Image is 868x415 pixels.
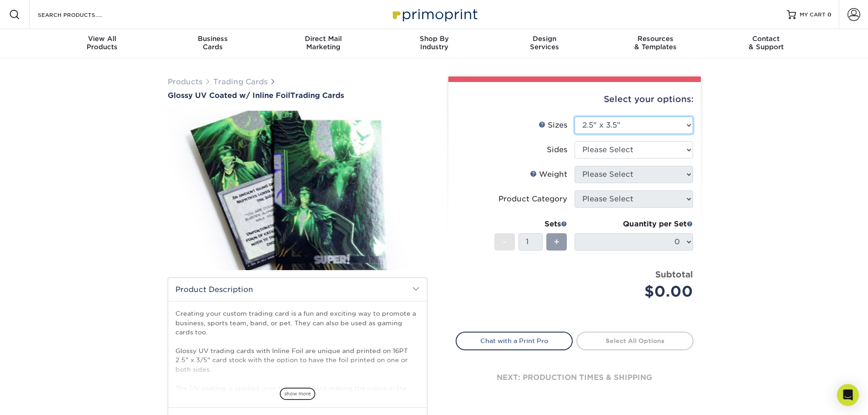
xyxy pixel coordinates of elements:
div: Marketing [268,35,379,51]
div: Products [47,35,158,51]
h2: Product Description [168,278,427,301]
a: DesignServices [489,29,600,58]
div: Cards [157,35,268,51]
div: Product Category [498,194,567,205]
a: Glossy UV Coated w/ Inline FoilTrading Cards [168,91,427,100]
div: next: production times & shipping [456,350,693,405]
div: Open Intercom Messenger [837,384,859,406]
a: Trading Cards [213,77,267,86]
h1: Trading Cards [168,91,427,100]
span: Business [157,35,268,43]
div: Select your options: [456,82,693,117]
input: SEARCH PRODUCTS..... [37,9,126,20]
div: Sides [547,144,567,155]
div: $0.00 [581,281,693,302]
img: Primoprint [389,5,480,24]
div: Sets [494,219,567,230]
a: Resources& Templates [600,29,711,58]
a: Select All Options [576,332,693,350]
div: & Templates [600,35,711,51]
span: - [503,235,507,249]
div: Industry [379,35,489,51]
span: Glossy UV Coated w/ Inline Foil [168,91,290,100]
span: Contact [711,35,822,43]
span: View All [47,35,158,43]
span: 0 [827,11,832,18]
a: Shop ByIndustry [379,29,489,58]
a: Contact& Support [711,29,822,58]
a: Direct MailMarketing [268,29,379,58]
div: Sizes [539,120,567,131]
span: Direct Mail [268,35,379,43]
span: show more [280,388,315,400]
span: Resources [600,35,711,43]
div: Services [489,35,600,51]
div: & Support [711,35,822,51]
img: Glossy UV Coated w/ Inline Foil 01 [168,101,427,280]
a: Chat with a Print Pro [456,332,573,350]
span: Shop By [379,35,489,43]
div: Quantity per Set [575,219,693,230]
a: View AllProducts [47,29,158,58]
p: Creating your custom trading card is a fun and exciting way to promote a business, sports team, b... [175,309,420,411]
div: Weight [530,169,567,180]
span: MY CART [800,11,826,19]
span: Design [489,35,600,43]
a: BusinessCards [157,29,268,58]
a: Products [168,77,202,86]
span: + [554,235,560,249]
strong: Subtotal [655,269,693,279]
